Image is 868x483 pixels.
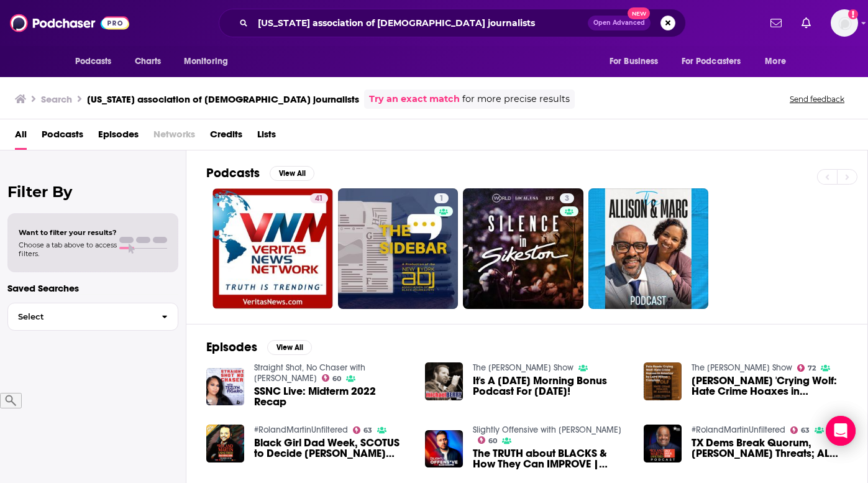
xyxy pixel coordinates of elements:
[206,368,244,406] img: SSNC Live: Midterm 2022 Recap
[644,362,682,400] img: Pete Reads 'Crying Wolf: Hate Crime Hoaxes in America' by Laird Wilcox - Complete
[610,53,659,70] span: For Business
[692,362,792,373] a: The Pete Quiñones Show
[206,339,312,355] a: EpisodesView All
[797,364,816,372] a: 72
[315,193,323,205] span: 41
[332,376,341,382] span: 60
[473,362,573,373] a: The Michael Berry Show
[801,428,810,433] span: 63
[765,53,786,70] span: More
[473,425,621,435] a: Slightly Offensive with Elijah Schaffer
[425,362,463,400] img: It's A Saturday Morning Bonus Podcast For 12-16-23!
[473,448,629,469] span: The TRUTH about BLACKS & How They Can IMPROVE | Guest: [PERSON_NAME]
[338,188,459,309] a: 1
[353,426,373,434] a: 63
[473,448,629,469] a: The TRUTH about BLACKS & How They Can IMPROVE | Guest: Tommy Sotomayor
[254,425,348,435] a: #RolandMartinUnfiltered
[425,430,463,468] img: The TRUTH about BLACKS & How They Can IMPROVE | Guest: Tommy Sotomayor
[41,93,72,105] h3: Search
[10,11,129,35] img: Podchaser - Follow, Share and Rate Podcasts
[254,438,410,459] span: Black Girl Dad Week, SCOTUS to Decide [PERSON_NAME] Immunity, Defense Secretary Back In Hospital
[628,7,650,19] span: New
[848,9,858,19] svg: Add a profile image
[644,425,682,462] img: TX Dems Break Quorum, Abbott Threats; AL Map Violates VRA; DOJ Probes Letitia James
[153,124,195,150] span: Networks
[87,93,359,105] h3: [US_STATE] association of [DEMOGRAPHIC_DATA] journalists
[439,193,444,205] span: 1
[254,438,410,459] a: Black Girl Dad Week, SCOTUS to Decide Trump's Immunity, Defense Secretary Back In Hospital
[270,166,314,181] button: View All
[322,374,342,382] a: 60
[831,9,858,37] span: Logged in as crgalla
[765,12,787,34] a: Show notifications dropdown
[254,362,365,384] a: Straight Shot, No Chaser with Tezlyn Figaro
[75,53,112,70] span: Podcasts
[219,9,686,37] div: Search podcasts, credits, & more...
[206,425,244,462] img: Black Girl Dad Week, SCOTUS to Decide Trump's Immunity, Defense Secretary Back In Hospital
[831,9,858,37] img: User Profile
[588,16,651,30] button: Open AdvancedNew
[478,436,498,444] a: 60
[682,53,741,70] span: For Podcasters
[254,386,410,407] a: SSNC Live: Midterm 2022 Recap
[253,13,588,33] input: Search podcasts, credits, & more...
[790,426,810,434] a: 63
[175,50,244,73] button: open menu
[310,193,328,203] a: 41
[135,53,162,70] span: Charts
[369,92,460,106] a: Try an exact match
[212,188,333,309] a: 41
[462,92,570,106] span: for more precise results
[98,124,139,150] a: Episodes
[593,20,645,26] span: Open Advanced
[601,50,674,73] button: open menu
[797,12,816,34] a: Show notifications dropdown
[560,193,574,203] a: 3
[210,124,242,150] a: Credits
[831,9,858,37] button: Show profile menu
[434,193,449,203] a: 1
[206,339,257,355] h2: Episodes
[127,50,169,73] a: Charts
[7,282,178,294] p: Saved Searches
[826,416,856,446] div: Open Intercom Messenger
[42,124,83,150] a: Podcasts
[257,124,276,150] a: Lists
[692,375,847,397] span: [PERSON_NAME] 'Crying Wolf: Hate Crime Hoaxes in [GEOGRAPHIC_DATA]' by [PERSON_NAME] - Complete
[692,425,785,435] a: #RolandMartinUnfiltered
[488,438,497,444] span: 60
[7,183,178,201] h2: Filter By
[206,165,314,181] a: PodcastsView All
[692,438,847,459] a: TX Dems Break Quorum, Abbott Threats; AL Map Violates VRA; DOJ Probes Letitia James
[15,124,27,150] a: All
[8,313,152,321] span: Select
[66,50,128,73] button: open menu
[19,241,117,258] span: Choose a tab above to access filters.
[808,366,816,371] span: 72
[674,50,759,73] button: open menu
[363,428,372,433] span: 63
[184,53,228,70] span: Monitoring
[473,375,629,397] a: It's A Saturday Morning Bonus Podcast For 12-16-23!
[692,375,847,397] a: Pete Reads 'Crying Wolf: Hate Crime Hoaxes in America' by Laird Wilcox - Complete
[473,375,629,397] span: It's A [DATE] Morning Bonus Podcast For [DATE]!
[565,193,569,205] span: 3
[7,303,178,331] button: Select
[463,188,583,309] a: 3
[692,438,847,459] span: TX Dems Break Quorum, [PERSON_NAME] Threats; AL Map Violates VRA; DOJ Probes [PERSON_NAME]
[267,340,312,355] button: View All
[786,94,848,104] button: Send feedback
